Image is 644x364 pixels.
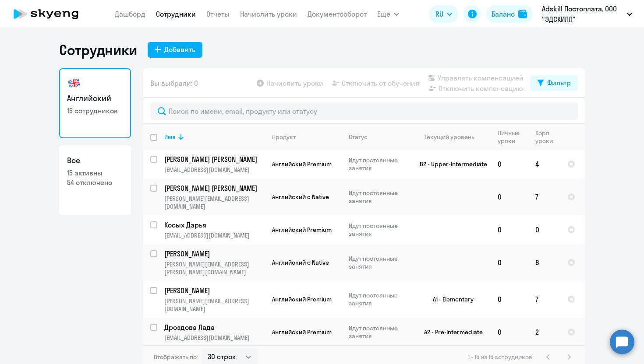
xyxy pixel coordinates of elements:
[59,145,131,215] a: Все15 активны54 отключено
[528,318,560,346] td: 2
[538,3,637,24] button: Adskill Постоплата, ООО "ЭДСКИЛЛ"
[164,334,265,342] p: [EMAIL_ADDRESS][DOMAIN_NAME]
[164,154,263,164] p: [PERSON_NAME] [PERSON_NAME]
[492,9,515,19] div: Баланс
[59,41,137,59] h1: Сотрудники
[409,281,491,318] td: A1 - Elementary
[349,156,409,172] p: Идут постоянные занятия
[409,150,491,178] td: B2 - Upper-Intermediate
[164,133,176,141] div: Имя
[491,150,528,178] td: 0
[491,244,528,281] td: 0
[272,133,296,141] div: Продукт
[164,133,265,141] div: Имя
[67,168,123,178] p: 15 активны
[542,3,623,24] p: Adskill Постоплата, ООО "ЭДСКИЛЛ"
[528,281,560,318] td: 7
[67,155,123,166] h3: Все
[164,195,265,210] p: [PERSON_NAME][EMAIL_ADDRESS][DOMAIN_NAME]
[535,129,554,145] div: Корп. уроки
[377,9,390,19] span: Ещё
[67,93,123,104] h3: Английский
[272,226,332,234] span: Английский Premium
[425,133,474,141] div: Текущий уровень
[491,215,528,244] td: 0
[498,129,528,145] div: Личные уроки
[416,133,490,141] div: Текущий уровень
[164,231,265,239] p: [EMAIL_ADDRESS][DOMAIN_NAME]
[349,222,409,238] p: Идут постоянные занятия
[486,5,532,23] button: Балансbalance
[272,328,332,336] span: Английский Premium
[67,106,123,115] p: 15 сотрудников
[547,77,571,88] div: Фильтр
[349,189,409,205] p: Идут постоянные занятия
[156,10,196,18] a: Сотрудники
[409,318,491,346] td: A2 - Pre-Intermediate
[164,297,265,313] p: [PERSON_NAME][EMAIL_ADDRESS][DOMAIN_NAME]
[349,291,409,307] p: Идут постоянные занятия
[429,5,458,23] button: RU
[491,318,528,346] td: 0
[535,129,560,145] div: Корп. уроки
[272,259,329,266] span: Английский с Native
[349,133,409,141] div: Статус
[206,10,230,18] a: Отчеты
[164,183,265,193] a: [PERSON_NAME] [PERSON_NAME]
[67,178,123,187] p: 54 отключено
[164,286,263,295] p: [PERSON_NAME]
[164,322,265,332] a: Дроздова Лада
[435,9,443,19] span: RU
[531,75,578,91] button: Фильтр
[164,44,195,55] div: Добавить
[528,178,560,215] td: 7
[240,10,297,18] a: Начислить уроки
[148,42,202,58] button: Добавить
[115,10,145,18] a: Дашборд
[67,76,81,90] img: english
[308,10,367,18] a: Документооборот
[164,154,265,164] a: [PERSON_NAME] [PERSON_NAME]
[377,5,399,23] button: Ещё
[349,133,368,141] div: Статус
[272,133,341,141] div: Продукт
[164,166,265,174] p: [EMAIL_ADDRESS][DOMAIN_NAME]
[164,249,265,259] a: [PERSON_NAME]
[59,68,131,138] a: Английский15 сотрудников
[272,193,329,201] span: Английский с Native
[164,249,263,259] p: [PERSON_NAME]
[518,10,527,18] img: balance
[164,220,263,230] p: Косых Дарья
[498,129,522,145] div: Личные уроки
[150,78,198,88] span: Вы выбрали: 0
[272,295,332,303] span: Английский Premium
[154,353,198,361] span: Отображать по:
[164,183,263,193] p: [PERSON_NAME] [PERSON_NAME]
[528,215,560,244] td: 0
[164,286,265,295] a: [PERSON_NAME]
[528,244,560,281] td: 8
[349,255,409,270] p: Идут постоянные занятия
[164,260,265,276] p: [PERSON_NAME][EMAIL_ADDRESS][PERSON_NAME][DOMAIN_NAME]
[491,178,528,215] td: 0
[468,353,532,361] span: 1 - 15 из 15 сотрудников
[528,150,560,178] td: 4
[491,281,528,318] td: 0
[272,160,332,168] span: Английский Premium
[164,322,263,332] p: Дроздова Лада
[150,102,578,120] input: Поиск по имени, email, продукту или статусу
[349,324,409,340] p: Идут постоянные занятия
[164,220,265,230] a: Косых Дарья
